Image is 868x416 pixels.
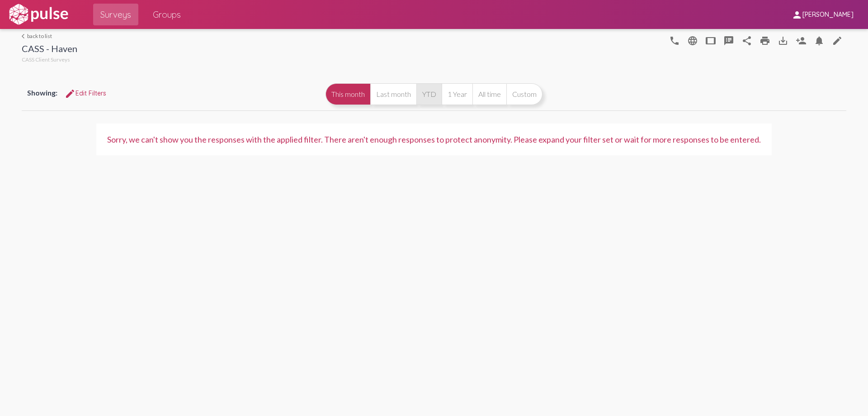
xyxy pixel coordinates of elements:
button: [PERSON_NAME] [784,6,861,23]
span: Groups [153,6,181,23]
mat-icon: tablet [705,35,716,46]
button: All time [472,83,506,105]
mat-icon: arrow_back_ios [22,33,27,39]
button: YTD [416,83,442,105]
span: Surveys [100,6,131,23]
img: white-logo.svg [7,3,70,26]
button: Share [738,31,756,49]
mat-icon: Download [778,35,788,46]
div: Sorry, we can't show you the responses with the applied filter. There aren't enough responses to ... [107,134,761,144]
mat-icon: Edit Filters [65,88,75,99]
mat-icon: speaker_notes [723,35,734,46]
a: edit [828,31,846,49]
mat-icon: edit [832,35,843,46]
a: back to list [22,33,77,39]
button: 1 Year [442,83,472,105]
span: CASS Client Surveys [22,56,70,63]
button: Edit FiltersEdit Filters [57,85,113,101]
mat-icon: language [687,35,698,46]
a: Surveys [93,4,138,25]
button: language [665,31,684,49]
span: Showing: [27,88,57,97]
button: Person [792,31,810,49]
button: Bell [810,31,828,49]
mat-icon: Bell [814,35,825,46]
div: CASS - Haven [22,43,77,56]
button: Last month [370,83,416,105]
a: print [756,31,774,49]
button: Custom [506,83,542,105]
mat-icon: language [669,35,680,46]
mat-icon: person [792,10,802,20]
a: Groups [146,4,188,25]
button: Download [774,31,792,49]
button: This month [325,83,370,105]
button: tablet [702,31,720,49]
button: speaker_notes [720,31,738,49]
mat-icon: Share [741,35,752,46]
span: [PERSON_NAME] [802,11,854,19]
mat-icon: print [759,35,770,46]
button: language [684,31,702,49]
mat-icon: Person [796,35,807,46]
span: Edit Filters [65,89,106,97]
